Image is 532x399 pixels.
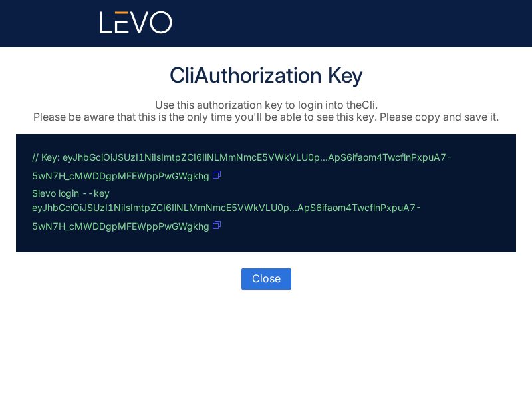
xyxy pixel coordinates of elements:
p: eyJhbGciOiJSUzI1NiIsImtpZCI6IlNLMmNmcE5VWkVLU0p...ApS6ifaom4TwcflnPxpuA7-5wN7H_cMWDDgpMFEWppPwGWg... [32,150,495,236]
h1: Cli Authorization Key [16,63,516,88]
span: Close [252,272,281,284]
p: Use this authorization key to login into the Cli . Please be aware that this is the only time you... [16,99,516,123]
span: // Key: [32,151,60,163]
span: $ [32,187,38,199]
button: Close [241,268,291,290]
